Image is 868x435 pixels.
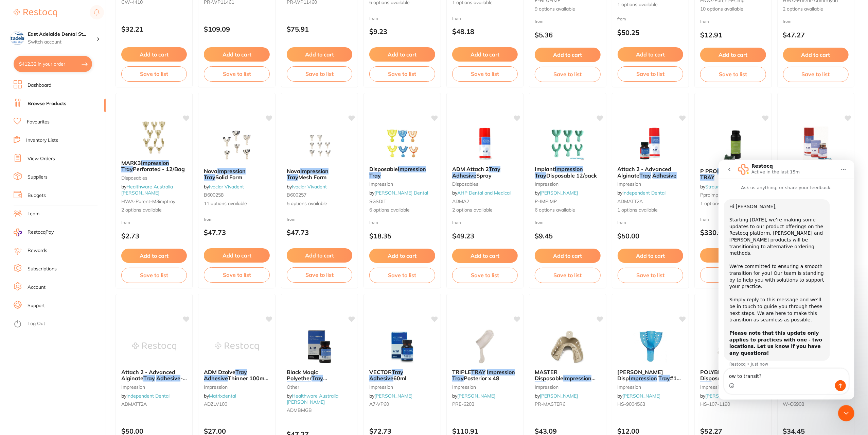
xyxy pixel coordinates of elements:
[287,248,352,263] button: Add to cart
[287,66,352,81] button: Save to list
[457,393,495,399] a: [PERSON_NAME]
[535,369,600,382] b: MASTER Disposable Impression Tray Size 6 Small Lower x 12
[204,192,224,198] span: B600258
[374,190,428,196] a: [PERSON_NAME] Dental
[287,369,352,382] b: Black Magic Polyether Tray Adhesive 60ml
[618,384,683,390] small: impression
[487,369,515,375] em: Impression
[457,190,511,196] a: AHP Dental and Medical
[121,175,187,181] small: Disposables
[700,369,766,382] b: POLYBITE Disposable Impression Tray Sideless Pack of 50
[369,172,381,179] em: Tray
[555,166,583,172] em: Impression
[28,302,45,309] a: Support
[700,67,766,82] button: Save to list
[369,384,435,390] small: impression
[369,393,412,399] span: by
[452,427,518,435] p: $110.91
[292,184,327,190] a: Ivoclar Vivadent
[618,232,683,240] p: $50.00
[121,207,187,214] span: 2 options available
[217,168,246,174] em: Impression
[700,6,766,13] span: 10 options available
[287,381,311,388] em: Adhesive
[209,393,236,399] a: Matrixdental
[535,181,600,187] small: impression
[618,369,663,382] span: [PERSON_NAME] Disp
[369,401,389,407] span: A7-VP60
[783,401,804,407] span: W-C6908
[659,375,670,382] em: Tray
[121,393,170,399] span: by
[204,184,244,190] span: by
[452,66,518,81] button: Save to list
[452,369,471,375] span: TRIPLE
[623,190,666,196] a: Independent Dental
[540,393,578,399] a: [PERSON_NAME]
[369,375,393,382] em: Adhesive
[629,375,657,382] em: Impression
[700,174,714,181] em: TRAY
[369,207,435,214] span: 6 options available
[535,393,578,399] span: by
[535,19,544,24] span: from
[287,200,352,207] span: 5 options available
[298,174,326,181] span: Mesh Form
[623,393,661,399] a: [PERSON_NAME]
[794,127,838,161] img: ADM Attach Alginate Tray Adhesive
[783,48,849,62] button: Add to cart
[235,369,247,375] em: Tray
[540,190,578,196] a: [PERSON_NAME]
[463,330,507,364] img: TRIPLE TRAY Impression Tray Posterior x 48
[618,401,645,407] span: HS-9004563
[287,369,318,382] span: Black Magic Polyether
[705,184,729,190] a: Straumann
[28,211,39,217] a: Team
[369,369,392,375] span: VECTOR
[369,232,435,240] p: $18.35
[126,393,170,399] a: Independent Dental
[204,168,217,174] span: Nova
[700,427,766,435] p: $52.27
[156,375,180,382] em: Adhesive
[452,47,518,62] button: Add to cart
[204,401,227,407] span: ADZLV100
[618,190,666,196] span: by
[452,232,518,240] p: $49.23
[535,166,600,179] b: Implant Impression Tray Disposable 12/pack
[14,56,92,72] button: $412.32 in your order
[535,166,555,172] span: Implant
[287,217,296,222] span: from
[28,192,46,199] a: Budgets
[398,166,426,172] em: Impression
[204,267,269,282] button: Save to list
[700,31,766,39] p: $12.91
[618,198,643,204] span: ADMATT2A
[535,384,600,390] small: impression
[783,31,849,39] p: $47.27
[14,5,57,21] a: Restocq Logo
[705,393,743,399] a: [PERSON_NAME]
[369,190,428,196] span: by
[369,47,435,62] button: Add to cart
[563,375,591,382] em: Impression
[463,127,507,161] img: ADM Attach 2 Tray Adhesive Spray
[311,381,324,388] span: 60ml
[287,47,352,62] button: Add to cart
[838,405,854,421] iframe: Intercom live chat
[618,181,683,187] small: impression
[452,181,518,187] small: disposables
[204,217,213,222] span: from
[14,229,54,236] a: RestocqPay
[783,6,849,13] span: 2 options available
[121,160,141,166] span: MARK3
[452,16,461,21] span: from
[700,229,766,236] p: $330.00
[121,369,175,382] span: Attach 2 - Advanced Alginate
[204,47,269,62] button: Add to cart
[535,249,600,263] button: Add to cart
